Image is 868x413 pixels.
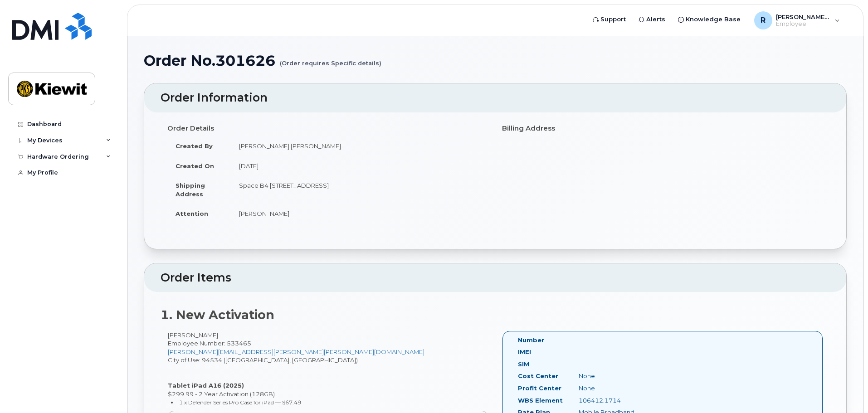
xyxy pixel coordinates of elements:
[176,182,205,198] strong: Shipping Address
[572,372,657,380] div: None
[161,272,830,284] h2: Order Items
[518,360,529,369] label: SIM
[168,348,424,355] a: [PERSON_NAME][EMAIL_ADDRESS][PERSON_NAME][PERSON_NAME][DOMAIN_NAME]
[144,53,847,68] h1: Order No.301626
[280,53,381,67] small: (Order requires Specific details)
[231,204,488,224] td: [PERSON_NAME]
[168,382,244,389] strong: Tablet iPad A16 (2025)
[168,340,251,347] span: Employee Number: 533465
[502,125,823,132] h4: Billing Address
[161,92,830,104] h2: Order Information
[518,384,561,393] label: Profit Center
[231,156,488,176] td: [DATE]
[231,175,488,204] td: Space B4 [STREET_ADDRESS]
[161,307,274,322] strong: 1. New Activation
[518,372,558,380] label: Cost Center
[167,125,488,132] h4: Order Details
[176,210,208,217] strong: Attention
[176,142,213,150] strong: Created By
[572,396,657,405] div: 106412.1714
[176,162,214,170] strong: Created On
[518,396,563,405] label: WBS Element
[572,384,657,393] div: None
[179,399,301,406] small: 1 x Defender Series Pro Case for iPad — $67.49
[518,348,531,356] label: IMEI
[518,336,544,345] label: Number
[231,136,488,156] td: [PERSON_NAME].[PERSON_NAME]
